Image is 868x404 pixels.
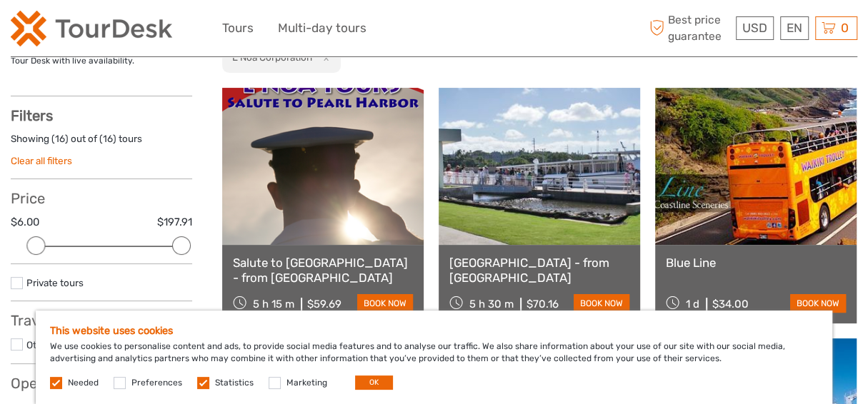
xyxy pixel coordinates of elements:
[790,294,846,313] a: book now
[527,298,559,310] div: $70.16
[449,256,629,285] a: [GEOGRAPHIC_DATA] - from [GEOGRAPHIC_DATA]
[11,132,192,154] div: Showing ( ) out of ( ) tours
[157,215,192,230] label: $197.91
[278,18,366,39] a: Multi-day tours
[36,310,832,404] div: We use cookies to personalise content and ads, to provide social media features and to analyse ou...
[742,21,767,35] span: USD
[11,190,192,207] h3: Price
[55,132,65,146] label: 16
[712,298,749,310] div: $34.00
[11,375,192,392] h3: Operators
[103,132,113,146] label: 16
[26,277,84,288] a: Private tours
[307,298,341,310] div: $59.69
[355,375,393,390] button: OK
[11,215,39,230] label: $6.00
[839,21,851,35] span: 0
[131,377,182,389] label: Preferences
[232,51,312,63] h2: E Noa Corporation
[222,18,254,39] a: Tours
[780,16,809,40] div: EN
[357,294,413,313] a: book now
[164,22,181,39] button: Open LiveChat chat widget
[11,107,53,124] strong: Filters
[646,12,732,44] span: Best price guarantee
[666,256,846,270] a: Blue Line
[314,50,334,65] button: x
[11,155,72,166] a: Clear all filters
[469,298,514,310] span: 5 h 30 m
[26,339,109,350] a: Other / Non-Travel
[233,256,413,285] a: Salute to [GEOGRAPHIC_DATA] - from [GEOGRAPHIC_DATA]
[215,377,254,389] label: Statistics
[574,294,629,313] a: book now
[686,298,699,310] span: 1 d
[11,312,192,329] h3: Travel Method
[20,25,161,36] p: We're away right now. Please check back later!
[253,298,294,310] span: 5 h 15 m
[50,325,818,337] h5: This website uses cookies
[68,377,99,389] label: Needed
[11,11,172,46] img: 2254-3441b4b5-4e5f-4d00-b396-31f1d84a6ebf_logo_small.png
[286,377,327,389] label: Marketing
